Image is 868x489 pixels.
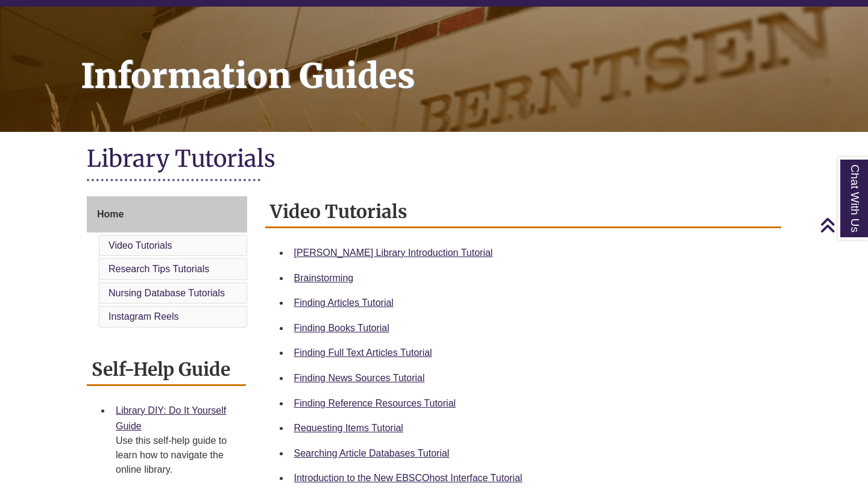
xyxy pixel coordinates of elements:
a: Nursing Database Tutorials [108,288,225,298]
a: Library DIY: Do It Yourself Guide [116,405,226,431]
a: Back to Top [820,217,865,233]
a: Brainstorming [294,273,354,283]
h2: Video Tutorials [265,196,782,228]
span: Home [97,209,124,219]
a: Instagram Reels [108,311,179,322]
a: [PERSON_NAME] Library Introduction Tutorial [294,248,493,258]
div: Guide Page Menu [87,196,247,330]
a: Finding Reference Resources Tutorial [294,398,456,408]
a: Finding News Sources Tutorial [294,373,425,383]
a: Finding Full Text Articles Tutorial [294,347,432,358]
a: Video Tutorials [108,240,172,251]
a: Searching Article Databases Tutorial [294,448,450,458]
a: Finding Articles Tutorial [294,297,394,308]
a: Introduction to the New EBSCOhost Interface Tutorial [294,473,523,483]
div: Use this self-help guide to learn how to navigate the online library. [116,434,236,477]
a: Research Tips Tutorials [108,264,209,274]
a: Requesting Items Tutorial [294,423,403,433]
a: Home [87,196,247,232]
h1: Information Guides [68,7,868,116]
a: Finding Books Tutorial [294,323,389,333]
h1: Library Tutorials [87,144,781,176]
h2: Self-Help Guide [87,354,246,386]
